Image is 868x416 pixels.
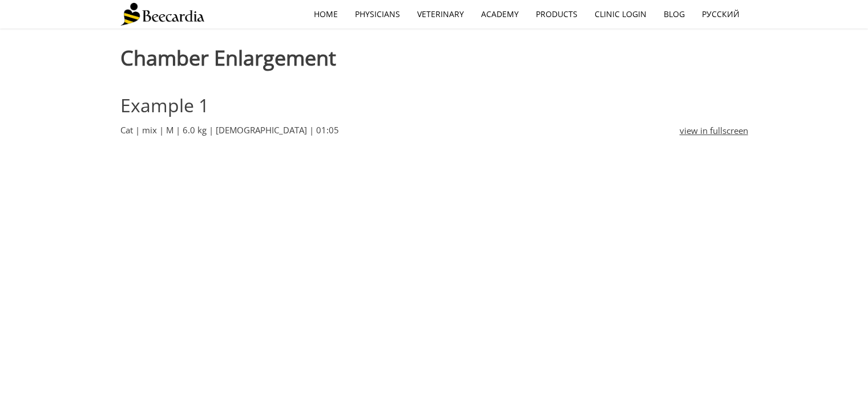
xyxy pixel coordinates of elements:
[120,123,654,137] p: Cat | mix | M | 6.0 kg | [DEMOGRAPHIC_DATA] | 01:05
[120,44,336,72] span: Chamber Enlargement
[527,1,586,27] a: Products
[409,1,473,27] a: Veterinary
[473,1,527,27] a: Academy
[693,1,748,27] a: Русский
[586,1,655,27] a: Clinic Login
[655,1,693,27] a: Blog
[346,1,409,27] a: Physicians
[120,93,209,117] span: Example 1
[680,124,748,137] a: view in fullscreen
[120,3,204,26] img: Beecardia
[305,1,346,27] a: home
